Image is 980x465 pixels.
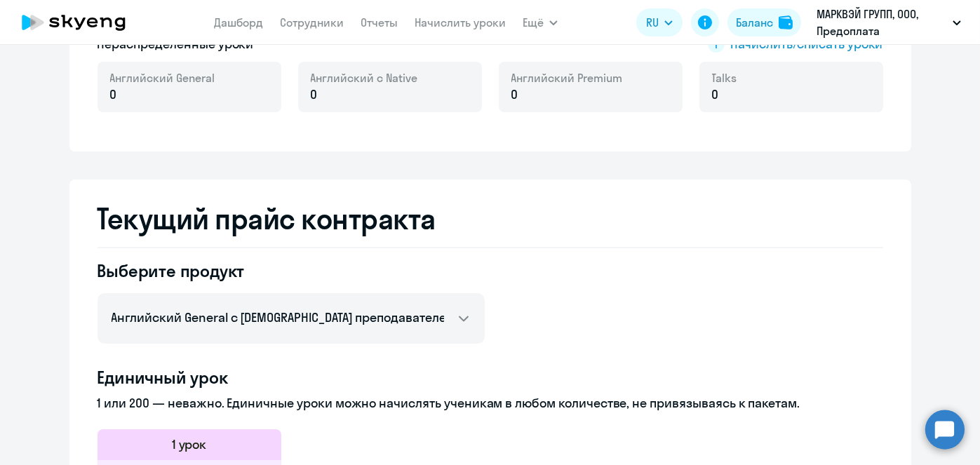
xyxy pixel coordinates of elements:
[712,86,719,104] span: 0
[523,14,544,31] span: Ещё
[172,436,207,454] h5: 1 урок
[727,8,801,36] button: Балансbalance
[736,14,773,31] div: Баланс
[280,15,344,29] a: Сотрудники
[98,260,485,282] h4: Выберите продукт
[817,6,947,39] p: МАРКВЭЙ ГРУПП, ООО, Предоплата
[779,15,793,29] img: balance
[712,70,737,86] span: Talks
[636,8,683,36] button: RU
[415,15,506,29] a: Начислить уроки
[311,86,318,104] span: 0
[98,394,883,412] p: 1 или 200 — неважно. Единичные уроки можно начислять ученикам в любом количестве, не привязываясь...
[646,14,659,31] span: RU
[810,6,968,39] button: МАРКВЭЙ ГРУПП, ООО, Предоплата
[511,70,623,86] span: Английский Premium
[110,70,215,86] span: Английский General
[511,86,518,104] span: 0
[98,202,883,236] h2: Текущий прайс контракта
[214,15,263,29] a: Дашборд
[311,70,418,86] span: Английский с Native
[110,86,117,104] span: 0
[523,8,558,36] button: Ещё
[361,15,398,29] a: Отчеты
[98,366,883,389] h4: Единичный урок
